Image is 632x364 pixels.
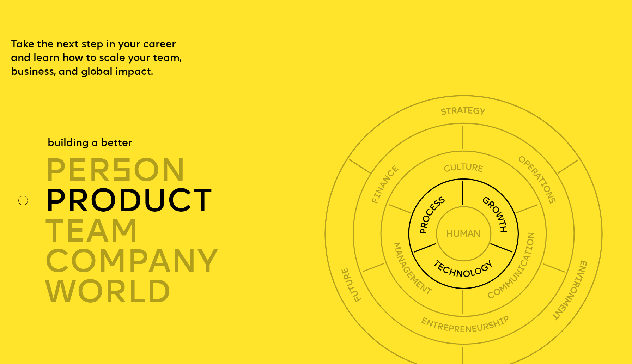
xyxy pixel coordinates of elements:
p: Take the next step in your career and learn how to scale your team, business, and global impact. [11,38,207,79]
div: world [44,277,329,308]
span: s [111,157,133,189]
div: product [44,186,329,216]
div: TEAM [44,216,329,247]
div: company [44,247,329,277]
div: building a better [48,136,132,150]
div: per on [44,156,329,186]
